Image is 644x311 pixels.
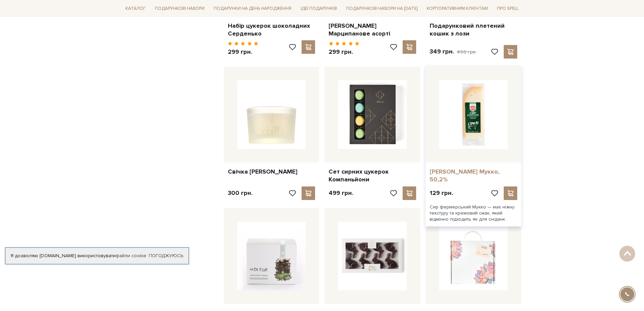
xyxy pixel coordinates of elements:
p: 349 грн. [430,48,477,56]
a: файли cookie [116,253,146,259]
a: Свічка [PERSON_NAME] [228,168,315,176]
a: Подарункові набори на [DATE] [343,3,420,14]
p: 499 грн. [329,189,353,197]
a: Подарункові набори [152,3,207,14]
span: 450 грн. [457,49,477,55]
img: Малий білий подарунковий бокс Ліліт [439,222,508,290]
p: 300 грн. [228,189,253,197]
p: 129 грн. [430,189,453,197]
img: Шоколадні Зайченята [338,222,407,290]
div: Сир фермерський Мукко — має ніжну текстуру та кремовий смак, який відмінно підходить як для сніда... [426,200,521,227]
a: Набір цукерок шоколадних Серденько [228,22,315,38]
a: Каталог [123,3,148,14]
a: Ідеї подарунків [298,3,340,14]
a: Сет сирних цукерок Компаньйони [329,168,416,184]
p: 299 грн. [228,48,259,56]
a: [PERSON_NAME] Марципанове асорті [329,22,416,38]
a: Погоджуюсь [149,253,183,259]
a: Про Spell [494,3,521,14]
div: Я дозволяю [DOMAIN_NAME] використовувати [5,253,189,259]
a: Корпоративним клієнтам [424,3,491,14]
img: Сир фермерський Мукко, 50,2% [439,80,508,149]
a: Подарунковий плетений кошик з лози [430,22,517,38]
a: [PERSON_NAME] Мукко, 50,2% [430,168,517,184]
p: 299 грн. [329,48,359,56]
a: Подарунки на День народження [211,3,294,14]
